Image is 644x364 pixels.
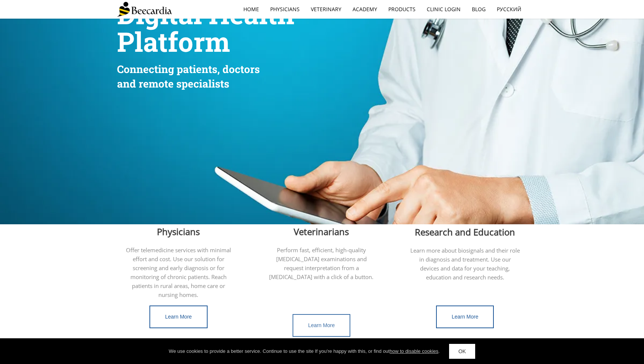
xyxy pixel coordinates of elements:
[449,344,475,359] a: OK
[389,348,438,354] a: how to disable cookies
[293,314,351,337] a: Learn More
[415,226,515,238] span: Research and Education
[436,306,494,328] a: Learn More
[491,1,527,18] a: Русский
[452,314,479,320] span: Learn More
[169,348,440,355] div: We use cookies to provide a better service. Continue to use the site If you're happy with this, o...
[410,247,520,281] span: Learn more about biosignals and their role in diagnosis and treatment. Use our devices and data f...
[117,77,229,91] span: and remote specialists
[421,1,466,18] a: Clinic Login
[308,322,335,328] span: Learn More
[305,1,347,18] a: Veterinary
[157,225,200,238] span: Physicians
[383,1,421,18] a: Products
[126,246,231,298] span: Offer telemedicine services with minimal effort and cost. Use our solution for screening and earl...
[117,24,230,59] span: Platform
[238,1,265,18] a: home
[149,306,208,328] a: Learn More
[117,62,260,76] span: Connecting patients, doctors
[265,1,305,18] a: Physicians
[165,314,192,320] span: Learn More
[117,2,172,17] img: Beecardia
[269,246,373,281] span: Perform fast, efficient, high-quality [MEDICAL_DATA] examinations and request interpretation from...
[466,1,491,18] a: Blog
[347,1,383,18] a: Academy
[294,225,349,238] span: Veterinarians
